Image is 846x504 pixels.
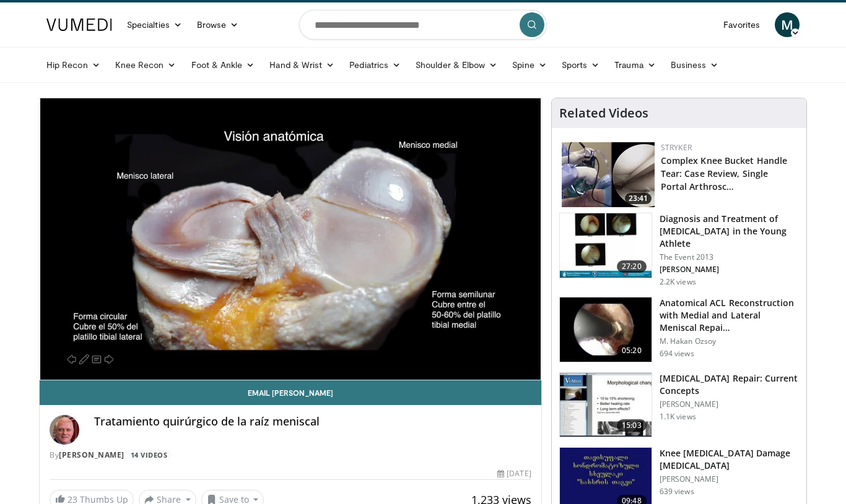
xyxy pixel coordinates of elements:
img: dC9YmUV2gYCgMiZn4xMDoxOjBzMTt2bJ.150x105_q85_crop-smart_upscale.jpg [562,142,655,207]
h4: Related Videos [559,106,648,121]
a: 27:20 Diagnosis and Treatment of [MEDICAL_DATA] in the Young Athlete The Event 2013 [PERSON_NAME]... [559,213,799,287]
div: [DATE] [497,468,531,479]
p: 2.2K views [660,277,696,287]
a: Stryker [661,142,692,153]
a: 14 Videos [126,450,172,460]
h3: Anatomical ACL Reconstruction with Medial and Lateral Meniscal Repai… [660,297,799,334]
h4: Tratamiento quirúrgico de la raíz meniscal [94,415,531,429]
h3: Knee [MEDICAL_DATA] Damage [MEDICAL_DATA] [660,447,799,472]
img: e3942eb0-f4d8-4477-86e8-4b19947db87b.150x105_q85_crop-smart_upscale.jpg [560,373,652,437]
span: 23:41 [625,193,652,204]
p: 639 views [660,487,694,497]
a: Pediatrics [342,53,408,77]
video-js: Video Player [40,98,541,380]
img: VuMedi Logo [46,19,112,31]
a: Hand & Wrist [262,53,342,77]
a: 15:03 [MEDICAL_DATA] Repair: Current Concepts [PERSON_NAME] 1.1K views [559,372,799,438]
h3: [MEDICAL_DATA] Repair: Current Concepts [660,372,799,397]
a: Complex Knee Bucket Handle Tear: Case Review, Single Portal Arthrosc… [661,155,788,192]
p: 1.1K views [660,412,696,422]
img: ca745bd7-54bc-4bbb-a5c2-df3c847aa15f.150x105_q85_crop-smart_upscale.jpg [560,213,652,278]
a: Email [PERSON_NAME] [40,380,541,405]
p: [PERSON_NAME] [660,474,799,484]
span: 05:20 [617,344,647,357]
p: 694 views [660,349,694,359]
a: Knee Recon [108,53,184,77]
a: Hip Recon [39,53,108,77]
a: M [775,12,800,37]
a: Browse [190,12,246,37]
h3: Diagnosis and Treatment of [MEDICAL_DATA] in the Young Athlete [660,213,799,250]
div: By [50,450,531,461]
p: The Event 2013 [660,252,799,262]
p: [PERSON_NAME] [660,265,799,275]
p: [PERSON_NAME] [660,399,799,409]
a: Specialties [120,12,190,37]
img: eWNh-8akTAF2kj8X4xMDoxOjBrO-I4W8.150x105_q85_crop-smart_upscale.jpg [560,297,652,362]
a: Favorites [716,12,767,37]
a: Sports [554,53,608,77]
a: 23:41 [562,142,655,207]
a: Foot & Ankle [184,53,263,77]
a: Shoulder & Elbow [408,53,505,77]
a: [PERSON_NAME] [59,450,124,460]
img: Avatar [50,415,79,445]
input: Search topics, interventions [299,10,547,40]
span: 15:03 [617,419,647,432]
a: Spine [505,53,554,77]
p: M. Hakan Ozsoy [660,336,799,346]
span: 27:20 [617,260,647,273]
a: 05:20 Anatomical ACL Reconstruction with Medial and Lateral Meniscal Repai… M. Hakan Ozsoy 694 views [559,297,799,362]
a: Business [663,53,726,77]
a: Trauma [607,53,663,77]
